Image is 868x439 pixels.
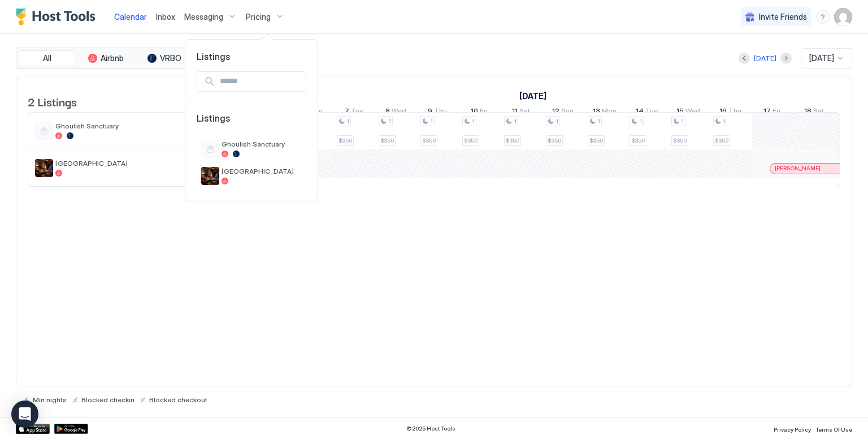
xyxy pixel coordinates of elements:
[201,167,219,185] div: listing image
[222,140,302,148] span: Ghoulish Sanctuary
[222,167,302,175] span: [GEOGRAPHIC_DATA]
[185,51,318,62] span: Listings
[197,113,306,135] span: Listings
[11,401,38,428] div: Open Intercom Messenger
[215,72,306,91] input: Input Field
